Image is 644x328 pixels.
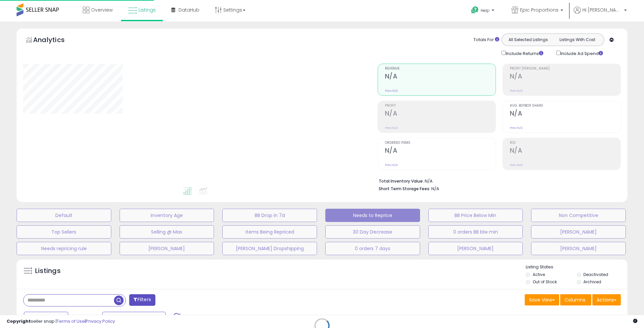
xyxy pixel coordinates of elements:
button: 30 Day Decrease [325,225,420,239]
li: N/A [379,177,616,185]
button: Selling @ Max [120,225,214,239]
button: All Selected Listings [504,35,553,44]
small: Prev: N/A [510,163,523,167]
button: Items Being Repriced [222,225,317,239]
button: BB Drop in 7d [222,209,317,222]
span: ROI [510,141,620,145]
span: Ordered Items [385,141,496,145]
h2: N/A [385,147,496,156]
button: 0 orders BB blw min [428,225,523,239]
button: [PERSON_NAME] [531,225,626,239]
button: 0 orders 7 days [325,242,420,255]
span: Help [481,8,490,13]
button: [PERSON_NAME] Dropshipping [222,242,317,255]
span: Profit [PERSON_NAME] [510,67,620,71]
span: DataHub [179,7,199,13]
div: Totals For [473,37,499,43]
strong: Copyright [7,318,31,324]
button: Top Sellers [17,225,111,239]
span: Profit [385,104,496,108]
a: Help [466,1,501,22]
small: Prev: N/A [510,89,523,93]
div: Include Ad Spend [551,49,614,57]
button: BB Price Below Min [428,209,523,222]
b: Total Inventory Value: [379,178,424,184]
small: Prev: N/A [385,163,398,167]
button: Needs repricing rule [17,242,111,255]
h2: N/A [510,73,620,82]
span: Overview [91,7,113,13]
h2: N/A [510,147,620,156]
h2: N/A [385,73,496,82]
button: Non Competitive [531,209,626,222]
button: Default [17,209,111,222]
span: Listings [138,7,156,13]
h5: Analytics [33,35,78,46]
button: [PERSON_NAME] [120,242,214,255]
button: [PERSON_NAME] [531,242,626,255]
div: Include Returns [497,49,551,57]
span: Revenue [385,67,496,71]
span: N/A [431,186,439,192]
span: Epic Proportions [520,7,559,13]
a: Hi [PERSON_NAME] [574,7,627,22]
b: Short Term Storage Fees: [379,186,430,191]
h2: N/A [510,110,620,119]
button: Inventory Age [120,209,214,222]
i: Get Help [471,6,479,14]
button: Listings With Cost [553,35,602,44]
small: Prev: N/A [385,89,398,93]
button: [PERSON_NAME] [428,242,523,255]
small: Prev: N/A [385,126,398,130]
span: Avg. Buybox Share [510,104,620,108]
div: seller snap | | [7,318,115,325]
button: Needs to Reprice [325,209,420,222]
span: Hi [PERSON_NAME] [582,7,622,13]
h2: N/A [385,110,496,119]
small: Prev: N/A [510,126,523,130]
